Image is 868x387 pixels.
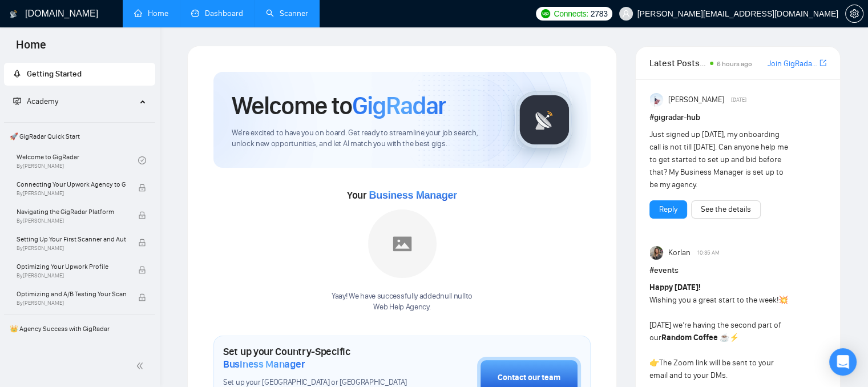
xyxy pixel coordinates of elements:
[17,190,126,197] span: By [PERSON_NAME]
[661,333,718,342] strong: Random Coffee
[138,211,146,219] span: lock
[223,358,305,370] span: Business Manager
[541,9,550,18] img: upwork-logo.png
[332,291,473,313] div: Yaay! We have successfully added null null to
[516,91,573,148] img: gigradar-logo.png
[819,58,826,68] a: export
[136,360,147,372] span: double-left
[845,5,863,23] button: setting
[7,37,55,61] span: Home
[649,56,706,70] span: Latest Posts from the GigRadar Community
[352,90,446,121] span: GigRadar
[668,94,724,106] span: [PERSON_NAME]
[4,63,155,86] li: Getting Started
[17,288,126,300] span: Optimizing and A/B Testing Your Scanner for Better Results
[720,333,729,342] span: ☕
[845,9,863,18] a: setting
[17,148,138,173] a: Welcome to GigRadarBy[PERSON_NAME]
[13,96,58,106] span: Academy
[17,340,138,365] a: 1️⃣ Start Here
[701,203,751,216] a: See the details
[691,200,761,219] button: See the details
[731,95,746,105] span: [DATE]
[17,217,126,224] span: By [PERSON_NAME]
[649,200,687,219] button: Reply
[649,283,701,292] strong: Happy [DATE]!
[138,239,146,247] span: lock
[5,317,154,340] span: 👑 Agency Success with GigRadar
[778,295,788,305] span: 💥
[17,245,126,252] span: By [PERSON_NAME]
[668,247,690,259] span: Korlan
[17,300,126,307] span: By [PERSON_NAME]
[17,272,126,279] span: By [PERSON_NAME]
[729,333,739,342] span: ⚡
[369,190,457,201] span: Business Manager
[232,90,446,121] h1: Welcome to
[659,203,677,216] a: Reply
[191,9,243,18] a: dashboardDashboard
[17,179,126,190] span: Connecting Your Upwork Agency to GigRadar
[266,9,308,18] a: searchScanner
[13,70,21,78] span: rocket
[138,156,146,164] span: check-circle
[10,5,18,23] img: logo
[649,128,791,191] div: Just signed up [DATE], my onboarding call is not till [DATE]. Can anyone help me to get started t...
[17,261,126,272] span: Optimizing Your Upwork Profile
[17,233,126,245] span: Setting Up Your First Scanner and Auto-Bidder
[649,358,659,368] span: 👉
[232,128,497,150] span: We're excited to have you on board. Get ready to streamline your job search, unlock new opportuni...
[134,9,168,18] a: homeHome
[717,60,752,68] span: 6 hours ago
[498,372,560,384] div: Contact our team
[554,7,588,20] span: Connects:
[697,248,720,258] span: 10:35 AM
[649,111,826,124] h1: # gigradar-hub
[27,96,58,106] span: Academy
[591,7,608,20] span: 2783
[138,266,146,274] span: lock
[223,345,420,370] h1: Set up your Country-Specific
[138,184,146,192] span: lock
[347,189,457,201] span: Your
[13,97,21,105] span: fund-projection-screen
[27,69,82,79] span: Getting Started
[5,125,154,148] span: 🚀 GigRadar Quick Start
[829,348,857,376] div: Open Intercom Messenger
[649,264,826,277] h1: # events
[17,206,126,217] span: Navigating the GigRadar Platform
[819,58,826,67] span: export
[768,58,817,70] a: Join GigRadar Slack Community
[332,302,473,313] p: Web Help Agency .
[622,10,630,18] span: user
[650,93,664,107] img: Anisuzzaman Khan
[368,209,437,278] img: placeholder.png
[650,246,664,260] img: Korlan
[138,293,146,301] span: lock
[846,9,863,18] span: setting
